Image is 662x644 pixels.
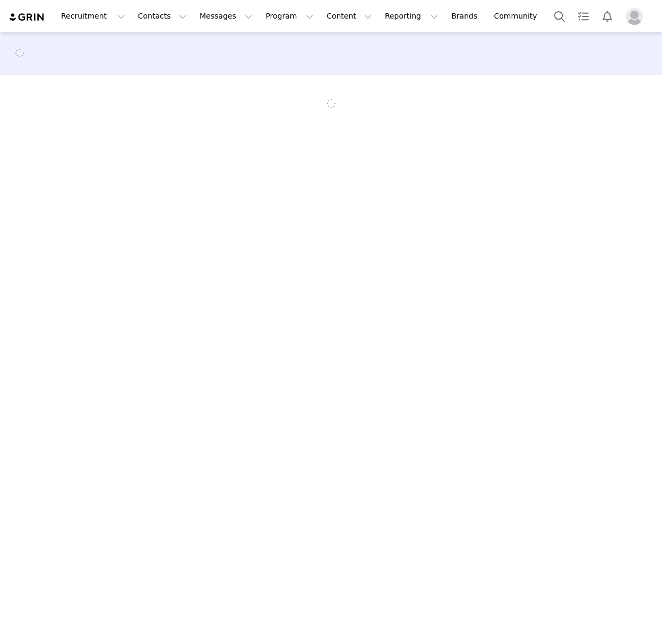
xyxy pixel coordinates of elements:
[259,4,320,28] button: Program
[572,4,595,28] a: Tasks
[548,4,571,28] button: Search
[596,4,619,28] button: Notifications
[488,4,548,28] a: Community
[620,8,654,25] button: Profile
[320,4,378,28] button: Content
[193,4,259,28] button: Messages
[55,4,131,28] button: Recruitment
[132,4,193,28] button: Contacts
[8,12,46,22] img: grin logo
[379,4,444,28] button: Reporting
[626,8,643,25] img: placeholder-profile.jpg
[445,4,487,28] a: Brands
